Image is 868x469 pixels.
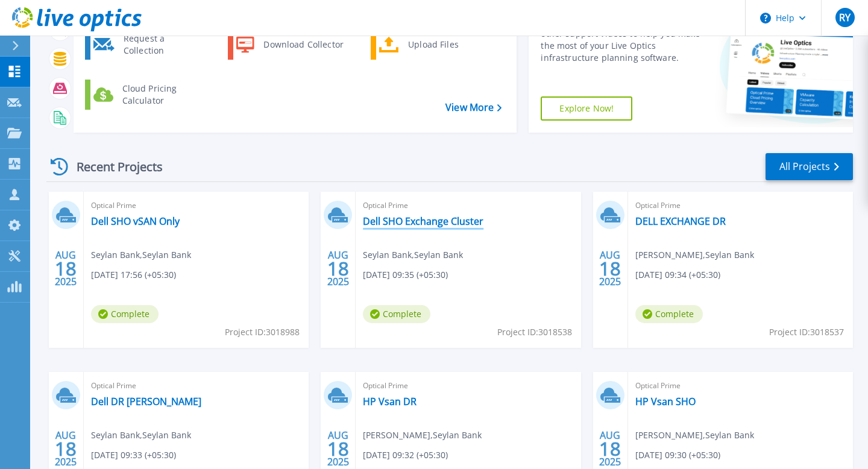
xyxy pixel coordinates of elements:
[497,326,572,339] span: Project ID: 3018538
[91,429,191,442] span: Seylan Bank , Seylan Bank
[54,247,77,291] div: AUG 2025
[85,80,209,110] a: Cloud Pricing Calculator
[635,379,846,392] span: Optical Prime
[46,152,179,181] div: Recent Projects
[55,263,77,274] span: 18
[116,83,206,107] div: Cloud Pricing Calculator
[91,305,159,323] span: Complete
[363,215,483,227] a: Dell SHO Exchange Cluster
[363,199,573,212] span: Optical Prime
[635,429,754,442] span: [PERSON_NAME] , Seylan Bank
[327,247,350,291] div: AUG 2025
[599,444,621,454] span: 18
[91,248,191,262] span: Seylan Bank , Seylan Bank
[635,395,696,408] a: HP Vsan SHO
[599,247,621,291] div: AUG 2025
[327,444,349,454] span: 18
[363,395,417,408] a: HP Vsan DR
[91,199,301,212] span: Optical Prime
[599,263,621,274] span: 18
[839,13,851,22] span: RY
[766,153,853,180] a: All Projects
[635,268,720,282] span: [DATE] 09:34 (+05:30)
[769,326,844,339] span: Project ID: 3018537
[445,102,502,113] a: View More
[635,449,720,462] span: [DATE] 09:30 (+05:30)
[541,16,703,64] div: Find tutorials, instructional guides and other support videos to help you make the most of your L...
[363,248,463,262] span: Seylan Bank , Seylan Bank
[91,215,180,227] a: Dell SHO vSAN Only
[371,30,494,60] a: Upload Files
[541,96,632,121] a: Explore Now!
[635,305,703,323] span: Complete
[55,444,77,454] span: 18
[228,30,351,60] a: Download Collector
[363,449,448,462] span: [DATE] 09:32 (+05:30)
[363,429,482,442] span: [PERSON_NAME] , Seylan Bank
[635,215,726,227] a: DELL EXCHANGE DR
[363,379,573,392] span: Optical Prime
[363,268,448,282] span: [DATE] 09:35 (+05:30)
[91,268,176,282] span: [DATE] 17:56 (+05:30)
[85,30,209,60] a: Request a Collection
[118,33,206,57] div: Request a Collection
[635,248,754,262] span: [PERSON_NAME] , Seylan Bank
[402,33,491,57] div: Upload Files
[363,305,430,323] span: Complete
[257,33,348,57] div: Download Collector
[327,263,349,274] span: 18
[635,199,846,212] span: Optical Prime
[91,395,201,408] a: Dell DR [PERSON_NAME]
[91,379,301,392] span: Optical Prime
[225,326,300,339] span: Project ID: 3018988
[91,449,176,462] span: [DATE] 09:33 (+05:30)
